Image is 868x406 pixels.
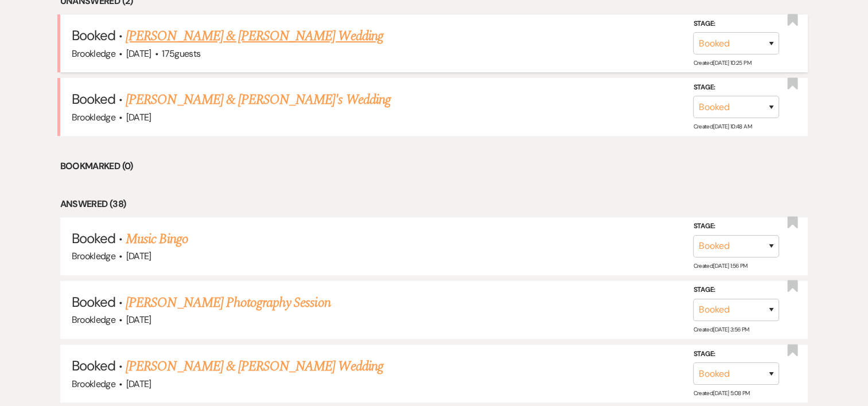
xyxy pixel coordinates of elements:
span: Booked [72,90,115,108]
a: Music Bingo [126,229,188,249]
span: Booked [72,26,115,44]
label: Stage: [693,18,779,30]
label: Stage: [693,348,779,360]
span: Created: [DATE] 1:56 PM [693,262,747,270]
a: [PERSON_NAME] & [PERSON_NAME] Wedding [126,26,383,46]
span: Brookledge [72,378,116,390]
li: Bookmarked (0) [60,159,808,174]
span: Brookledge [72,314,116,326]
a: [PERSON_NAME] & [PERSON_NAME]'s Wedding [126,89,391,110]
span: 175 guests [162,48,200,60]
span: Booked [72,357,115,374]
a: [PERSON_NAME] & [PERSON_NAME] Wedding [126,356,383,377]
label: Stage: [693,284,779,296]
span: [DATE] [126,111,151,123]
label: Stage: [693,220,779,233]
span: Booked [72,229,115,247]
span: Created: [DATE] 5:08 PM [693,389,749,397]
a: [PERSON_NAME] Photography Session [126,292,330,313]
span: Created: [DATE] 3:56 PM [693,326,749,333]
span: Created: [DATE] 10:25 PM [693,59,750,67]
span: Booked [72,293,115,311]
li: Answered (38) [60,197,808,212]
span: Created: [DATE] 10:48 AM [693,123,751,130]
span: [DATE] [126,378,151,390]
span: Brookledge [72,48,116,60]
label: Stage: [693,81,779,94]
span: Brookledge [72,250,116,262]
span: [DATE] [126,48,151,60]
span: [DATE] [126,250,151,262]
span: [DATE] [126,314,151,326]
span: Brookledge [72,111,116,123]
